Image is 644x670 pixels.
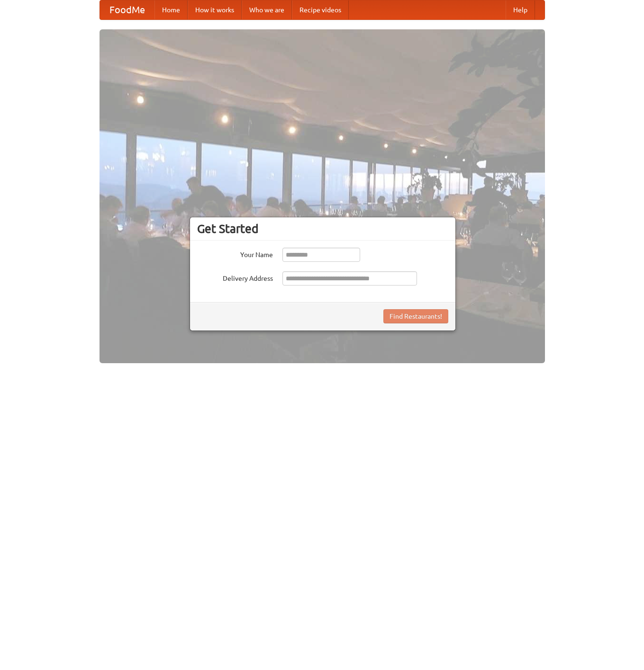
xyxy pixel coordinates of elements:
[197,222,448,236] h3: Get Started
[100,0,154,19] a: FoodMe
[197,248,273,259] label: Your Name
[383,309,448,323] button: Find Restaurants!
[292,0,349,19] a: Recipe videos
[506,0,535,19] a: Help
[242,0,292,19] a: Who we are
[197,271,273,283] label: Delivery Address
[188,0,242,19] a: How it works
[154,0,188,19] a: Home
